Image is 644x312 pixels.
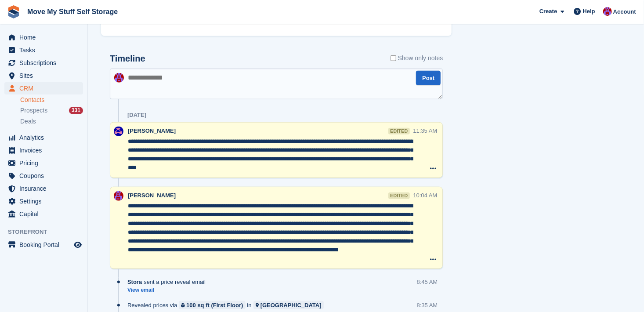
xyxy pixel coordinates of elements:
div: 11:35 AM [413,127,438,135]
a: menu [4,31,83,44]
img: stora-icon-8386f47178a22dfd0bd8f6a31ec36ba5ce8667c1dd55bd0f319d3a0aa187defe.svg [7,5,20,18]
a: Prospects 331 [20,106,83,115]
span: Booking Portal [19,239,72,251]
a: 100 sq ft (First Floor) [179,301,245,309]
span: Account [613,7,636,16]
img: Jade Whetnall [114,127,123,136]
div: 331 [69,107,83,114]
span: Invoices [19,144,72,156]
a: Contacts [20,96,83,104]
span: [PERSON_NAME] [128,127,176,134]
span: Subscriptions [19,57,72,69]
a: menu [4,131,83,144]
a: menu [4,208,83,220]
div: Revealed prices via in [127,301,328,309]
div: sent a price reveal email [127,278,210,286]
span: Storefront [8,228,87,236]
span: Create [539,7,557,16]
span: Capital [19,208,72,220]
a: menu [4,57,83,69]
a: Deals [20,117,83,126]
span: Coupons [19,170,72,182]
div: edited [388,192,409,199]
a: menu [4,195,83,207]
div: 100 sq ft (First Floor) [186,301,243,309]
a: menu [4,182,83,195]
span: Analytics [19,131,72,144]
a: menu [4,157,83,169]
button: Post [416,71,441,85]
h2: Timeline [110,54,145,64]
a: menu [4,170,83,182]
div: edited [388,128,409,134]
a: [GEOGRAPHIC_DATA] [253,301,324,309]
span: Sites [19,69,72,82]
span: CRM [19,82,72,94]
span: Settings [19,195,72,207]
img: Carrie Machin [114,191,123,201]
span: Pricing [19,157,72,169]
span: Deals [20,117,36,126]
div: 8:45 AM [417,278,438,286]
span: Insurance [19,182,72,195]
span: Home [19,31,72,44]
span: Help [583,7,595,16]
a: menu [4,82,83,94]
img: Carrie Machin [603,7,612,16]
label: Show only notes [391,54,443,63]
span: Stora [127,278,142,286]
div: [DATE] [127,112,146,119]
a: Move My Stuff Self Storage [24,4,121,19]
a: menu [4,44,83,56]
a: View email [127,287,210,294]
div: [GEOGRAPHIC_DATA] [260,301,322,309]
input: Show only notes [391,54,396,63]
span: [PERSON_NAME] [128,192,176,199]
a: Preview store [72,239,83,250]
a: menu [4,239,83,251]
a: menu [4,69,83,82]
a: menu [4,144,83,156]
div: 10:04 AM [413,191,438,200]
div: 8:35 AM [417,301,438,309]
img: Carrie Machin [114,73,124,83]
span: Prospects [20,106,47,115]
span: Tasks [19,44,72,56]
